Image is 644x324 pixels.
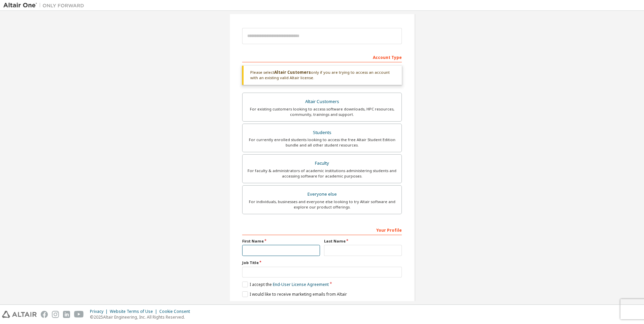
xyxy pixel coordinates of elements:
div: For existing customers looking to access software downloads, HPC resources, community, trainings ... [247,106,397,117]
div: Account Type [242,52,402,62]
img: linkedin.svg [63,311,70,318]
label: First Name [242,238,320,244]
div: Privacy [90,309,110,314]
label: I accept the [242,282,329,287]
a: End-User License Agreement [273,282,329,287]
img: facebook.svg [41,311,48,318]
img: youtube.svg [74,311,84,318]
div: Students [247,128,397,137]
label: I would like to receive marketing emails from Altair [242,291,347,297]
div: Altair Customers [247,97,397,106]
label: Last Name [324,238,402,244]
p: © 2025 Altair Engineering, Inc. All Rights Reserved. [90,314,194,320]
div: Website Terms of Use [110,309,159,314]
div: For faculty & administrators of academic institutions administering students and accessing softwa... [247,168,397,179]
div: Please select only if you are trying to access an account with an existing valid Altair license. [242,66,402,85]
img: instagram.svg [52,311,59,318]
label: Job Title [242,260,402,265]
div: Faculty [247,159,397,168]
b: Altair Customers [274,69,311,75]
div: Cookie Consent [159,309,194,314]
div: For currently enrolled students looking to access the free Altair Student Edition bundle and all ... [247,137,397,148]
img: altair_logo.svg [2,311,37,318]
div: Everyone else [247,190,397,199]
div: For individuals, businesses and everyone else looking to try Altair software and explore our prod... [247,199,397,210]
img: Altair One [3,2,88,9]
div: Your Profile [242,224,402,235]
